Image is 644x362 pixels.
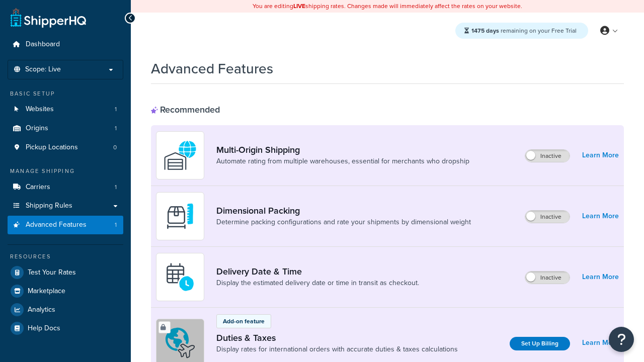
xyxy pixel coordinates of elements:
[8,282,123,300] a: Marketplace
[216,278,419,288] a: Display the estimated delivery date or time in transit as checkout.
[163,259,198,295] img: gfkeb5ejjkALwAAAABJRU5ErkJggg==
[525,150,570,162] label: Inactive
[28,306,55,314] span: Analytics
[216,144,469,155] a: Multi-Origin Shipping
[26,105,54,114] span: Websites
[163,138,198,173] img: WatD5o0RtDAAAAAElFTkSuQmCC
[216,205,471,216] a: Dimensional Packing
[525,211,570,223] label: Inactive
[8,100,123,119] li: Websites
[115,105,117,114] span: 1
[582,209,619,223] a: Learn More
[8,319,123,337] a: Help Docs
[582,270,619,284] a: Learn More
[26,124,48,133] span: Origins
[216,156,469,166] a: Automate rating from multiple warehouses, essential for merchants who dropship
[115,183,117,192] span: 1
[293,2,305,11] b: LIVE
[8,216,123,234] a: Advanced Features1
[216,332,458,343] a: Duties & Taxes
[28,324,60,333] span: Help Docs
[582,336,619,350] a: Learn More
[26,40,60,49] span: Dashboard
[216,266,419,277] a: Delivery Date & Time
[115,124,117,133] span: 1
[471,26,577,35] span: remaining on your Free Trial
[25,65,61,74] span: Scope: Live
[582,148,619,162] a: Learn More
[26,202,72,210] span: Shipping Rules
[8,178,123,197] a: Carriers1
[525,271,570,284] label: Inactive
[8,301,123,319] a: Analytics
[216,217,471,227] a: Determine packing configurations and rate your shipments by dimensional weight
[151,104,220,115] div: Recommended
[510,337,570,350] a: Set Up Billing
[216,344,458,354] a: Display rates for international orders with accurate duties & taxes calculations
[8,100,123,119] a: Websites1
[163,199,198,234] img: DTVBYsAAAAAASUVORK5CYII=
[8,89,123,98] div: Basic Setup
[223,317,265,326] p: Add-on feature
[8,178,123,197] li: Carriers
[609,327,634,352] button: Open Resource Center
[28,268,76,277] span: Test Your Rates
[115,221,117,229] span: 1
[26,143,78,152] span: Pickup Locations
[8,138,123,157] a: Pickup Locations0
[26,183,50,192] span: Carriers
[8,216,123,234] li: Advanced Features
[8,197,123,215] a: Shipping Rules
[8,35,123,54] a: Dashboard
[26,221,87,229] span: Advanced Features
[8,252,123,261] div: Resources
[471,26,499,35] strong: 1475 days
[8,119,123,138] a: Origins1
[8,167,123,175] div: Manage Shipping
[28,287,65,296] span: Marketplace
[113,143,117,152] span: 0
[8,138,123,157] li: Pickup Locations
[8,263,123,282] a: Test Your Rates
[151,59,273,78] h1: Advanced Features
[8,119,123,138] li: Origins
